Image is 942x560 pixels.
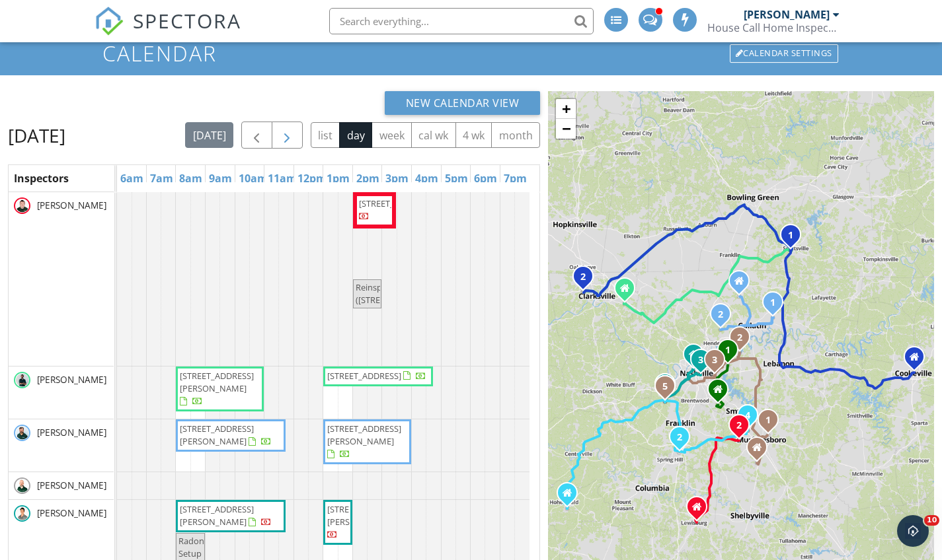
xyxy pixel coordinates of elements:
button: New Calendar View [385,91,541,115]
span: [STREET_ADDRESS][PERSON_NAME] [180,503,254,528]
img: mark.png [14,477,30,494]
div: House Call Home Inspection & Pest Control [707,21,840,34]
div: 153 Fox Ridge Dr , Murfreesboro, TN 37128 [739,425,747,433]
div: 482 Greenfield Ln #2, Castalian Springs, TN 37031 [773,302,781,310]
span: Reinspection ([STREET_ADDRESS]) [356,281,435,306]
div: 206 Wears Dr., Murfreesboro TN 37128 [757,447,765,455]
i: 2 [737,333,742,343]
span: [PERSON_NAME] [34,199,109,212]
button: Next day [272,122,303,149]
a: 3pm [382,168,412,189]
div: 3512 Smith Brothers Lane, Clarksville TN 37043 [625,288,633,296]
i: 2 [677,433,682,442]
div: 253 Shutout Dr , Clarksville, TN 37042 [583,276,591,284]
a: Calendar Settings [728,43,840,64]
a: SPECTORA [95,18,241,46]
span: SPECTORA [133,7,241,34]
div: 876 Oliver St , Scottsville, KY 42164 [791,234,799,242]
div: 759 Tulip Grove Rd Apt 1501, Nashville, TN 37076 [728,349,736,357]
div: 545 East 3rd St Apt 1, Cookeville TN 38501 [914,357,922,365]
a: 11am [264,168,300,189]
button: cal wk [411,122,456,148]
button: month [491,122,540,148]
a: 7am [147,168,177,189]
span: [STREET_ADDRESS][PERSON_NAME] [327,423,401,447]
a: 6am [117,168,147,189]
i: 1 [770,298,775,308]
div: 416 Winchester Dr , Franklin, TN 37069 [665,386,673,394]
span: [STREET_ADDRESS] [359,197,433,209]
button: list [311,122,340,148]
i: 2 [736,421,742,431]
h2: [DATE] [8,122,65,149]
button: Previous day [241,122,272,149]
a: 5pm [442,168,471,189]
a: 1pm [323,168,353,189]
button: day [339,122,372,148]
img: adam_.png [14,372,30,388]
span: [PERSON_NAME] [34,373,109,386]
span: [STREET_ADDRESS][PERSON_NAME] [327,503,401,528]
img: darrell.png [14,425,30,441]
div: Calendar Settings [730,44,838,63]
div: 7583 Maggie Dr, Antioch TN 37013 [718,389,726,397]
i: 3 [712,356,717,365]
span: [STREET_ADDRESS] [327,370,401,382]
span: [PERSON_NAME] [34,507,109,520]
button: week [372,122,412,148]
div: 2720 Nodyne Dr , Nashville, TN 37214 [715,359,723,367]
a: 2pm [353,168,383,189]
span: 10 [924,515,939,526]
i: 2 [718,310,723,320]
span: [PERSON_NAME] [34,426,109,439]
div: 1010 Larkspur Meadows Ln, Portland TN 37148 [739,281,747,289]
span: [STREET_ADDRESS][PERSON_NAME] [180,423,254,447]
i: 1 [725,346,730,355]
button: 4 wk [455,122,492,148]
div: 19A and 19B Keith St , Nashville, TN 37210 [701,359,709,367]
i: 1 [765,416,771,425]
a: 4pm [412,168,442,189]
a: 12pm [294,168,330,189]
i: 1 [788,231,793,240]
div: 220 Bass Dr , Mt. Juliet, TN 37122 [740,337,748,345]
h1: Calendar [102,42,839,65]
i: 3 [698,356,703,365]
div: 602 Swiss Colony Rd, Hohenwald TN 38462 [567,493,575,501]
a: 9am [206,168,235,189]
a: 8am [176,168,206,189]
input: Search everything... [329,8,594,34]
span: [STREET_ADDRESS][PERSON_NAME] [180,370,254,394]
img: The Best Home Inspection Software - Spectora [95,7,124,36]
div: 4822 Octavia St , Murfreesboro, TN 37129 [748,415,756,423]
span: [PERSON_NAME] [34,479,109,492]
span: Inspectors [14,171,69,186]
a: Zoom out [556,119,576,139]
a: Zoom in [556,99,576,119]
img: isaac.png [14,197,30,214]
i: 5 [662,382,668,392]
i: 2 [580,273,586,282]
i: 4 [745,411,750,421]
a: 10am [235,168,271,189]
div: 365 Hurt Road, Lewisburg Marshall 37091 [697,507,705,514]
button: [DATE] [185,122,233,148]
div: 1935 Robinson Rd , Murfreesboro, TN 37130 [768,419,776,427]
div: [PERSON_NAME] [744,8,830,21]
iframe: Intercom live chat [897,515,929,547]
a: 7pm [500,168,530,189]
a: 6pm [471,168,500,189]
div: 144 Salton Ln LOT 134, Spring Hill, TN 37174 [680,437,687,444]
div: 1007 Winton Ct , Hendersonville, TN 37075 [721,314,728,322]
img: patrick.png [14,505,30,522]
